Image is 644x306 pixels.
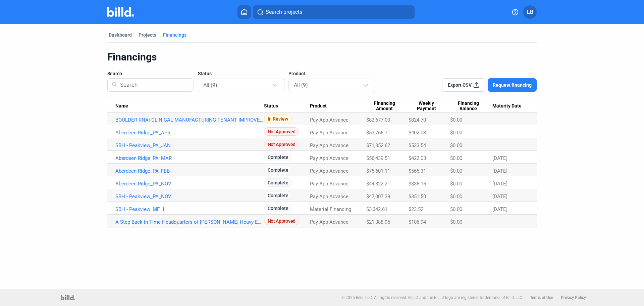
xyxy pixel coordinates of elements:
[492,103,529,109] div: Maturity Date
[115,155,264,161] a: Aberdeen Ridge_PA_MAR
[264,217,299,225] span: Not Approved
[115,117,264,123] a: BOULDER RNAi CLINICAL MANUFACTURING TENANT IMPROVEMENT_PA_AUG
[198,70,212,77] span: Status
[264,127,299,136] span: Not Approved
[366,168,390,174] span: $75,601.11
[488,78,537,92] button: Request financing
[310,168,348,174] span: Pay App Advance
[115,193,264,200] a: SBH - Peakview_PA_NOV
[310,206,351,212] span: Material Financing
[288,70,305,77] span: Product
[294,82,308,88] mat-select-trigger: All (9)
[310,181,348,187] span: Pay App Advance
[450,193,462,200] span: $0.00
[366,206,387,212] span: $3,342.61
[409,130,426,136] span: $402.03
[450,206,462,212] span: $0.00
[115,168,264,174] a: Aberdeen Ridge_PA_FEB
[109,32,132,38] div: Dashboard
[310,219,348,225] span: Pay App Advance
[366,181,390,187] span: $44,822.21
[264,153,292,161] span: Complete
[115,103,264,109] div: Name
[450,130,462,136] span: $0.00
[366,142,390,148] span: $71,352.62
[107,51,537,63] div: Financings
[450,142,462,148] span: $0.00
[492,103,522,109] span: Maturity Date
[409,142,426,148] span: $533.54
[442,78,485,92] button: Export CSV
[163,32,186,38] div: Financings
[450,168,462,174] span: $0.00
[107,70,122,77] span: Search
[264,191,292,200] span: Complete
[492,155,507,161] span: [DATE]
[264,140,299,148] span: Not Approved
[264,103,310,109] div: Status
[264,115,292,123] span: In Review
[266,8,302,16] span: Search projects
[366,130,390,136] span: $53,765.71
[523,5,537,19] button: LB
[310,103,327,109] span: Product
[450,100,486,112] span: Financing Balance
[264,204,292,212] span: Complete
[366,100,409,112] div: Financing Amount
[450,155,462,161] span: $0.00
[409,100,450,112] div: Weekly Payment
[409,181,426,187] span: $335.16
[107,7,134,17] img: Billd Company Logo
[117,76,190,94] input: Search
[115,219,264,225] a: A Step Back in Time-Headquarters of [PERSON_NAME] Heavy Equipment Co, Inc._PA_MAR
[450,181,462,187] span: $0.00
[115,181,264,187] a: Aberdeen Ridge_PA_NOV
[203,82,217,88] mat-select-trigger: All (9)
[264,178,292,187] span: Complete
[310,117,348,123] span: Pay App Advance
[366,193,390,200] span: $47,007.39
[492,181,507,187] span: [DATE]
[409,117,426,123] span: $824.70
[409,168,426,174] span: $565.31
[366,100,402,112] span: Financing Amount
[61,295,75,300] img: logo
[310,193,348,200] span: Pay App Advance
[492,193,507,200] span: [DATE]
[492,168,507,174] span: [DATE]
[366,155,390,161] span: $56,439.51
[115,130,264,136] a: Aberdeen Ridge_PA_APR
[450,219,462,225] span: $0.00
[341,295,523,300] p: © 2025 Billd, LLC. All rights reserved. BILLD and the BILLD logo are registered trademarks of Bil...
[310,130,348,136] span: Pay App Advance
[310,155,348,161] span: Pay App Advance
[366,219,390,225] span: $21,388.95
[264,103,278,109] span: Status
[253,5,415,19] button: Search projects
[492,206,507,212] span: [DATE]
[409,193,426,200] span: $351.50
[530,295,553,300] b: Terms of Use
[115,142,264,148] a: SBH - Peakview_PA_JAN
[450,100,492,112] div: Financing Balance
[409,219,426,225] span: $106.94
[527,8,533,16] span: LB
[366,117,390,123] span: $82,677.00
[310,103,367,109] div: Product
[264,166,292,174] span: Complete
[409,206,423,212] span: $23.52
[310,142,348,148] span: Pay App Advance
[556,295,557,300] p: |
[115,103,128,109] span: Name
[115,206,264,212] a: SBH - Peakview_MF_1
[139,32,156,38] div: Projects
[448,82,472,88] span: Export CSV
[409,100,444,112] span: Weekly Payment
[493,82,532,88] span: Request financing
[409,155,426,161] span: $422.03
[450,117,462,123] span: $0.00
[561,295,586,300] b: Privacy Policy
